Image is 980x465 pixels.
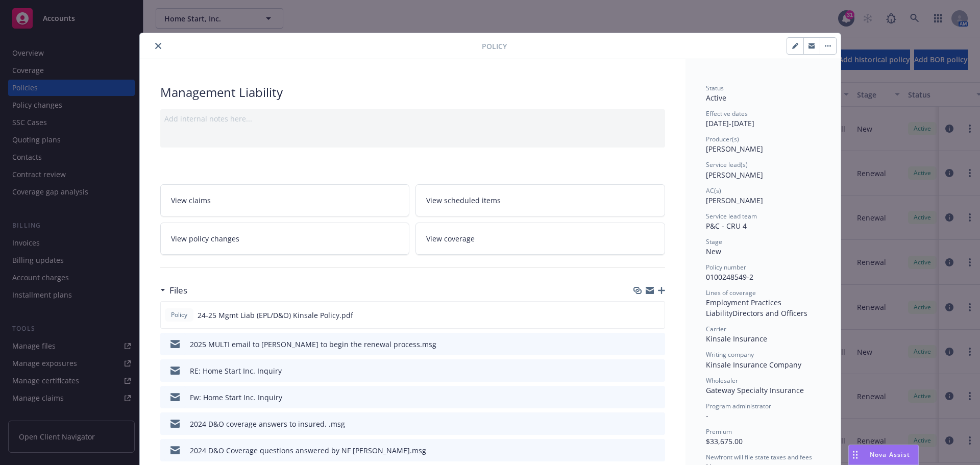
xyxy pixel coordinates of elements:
div: RE: Home Start Inc. Inquiry [190,365,282,376]
button: preview file [652,445,661,456]
span: [PERSON_NAME] [706,144,763,154]
span: Nova Assist [870,450,910,459]
span: 0100248549-2 [706,272,753,282]
button: download file [635,392,644,403]
span: View policy changes [171,233,239,244]
span: New [706,247,721,256]
span: Policy [169,310,189,320]
span: [PERSON_NAME] [706,170,763,180]
button: preview file [652,339,661,350]
span: P&C - CRU 4 [706,221,747,231]
div: Fw: Home Start Inc. Inquiry [190,392,282,403]
button: download file [635,310,643,321]
span: - [706,411,708,421]
span: Kinsale Insurance [706,334,767,344]
span: Status [706,84,724,92]
span: Program administrator [706,402,771,410]
span: Active [706,93,726,103]
span: Directors and Officers [732,308,807,318]
span: Premium [706,427,732,436]
div: Files [160,284,187,297]
span: View claims [171,195,211,206]
button: Nova Assist [848,445,919,465]
button: preview file [652,392,661,403]
h3: Files [169,284,187,297]
a: View scheduled items [415,184,665,216]
a: View coverage [415,223,665,255]
button: download file [635,365,644,376]
span: Gateway Specialty Insurance [706,385,804,395]
button: download file [635,445,644,456]
span: AC(s) [706,186,721,195]
span: Carrier [706,325,726,333]
span: Producer(s) [706,135,739,143]
span: [PERSON_NAME] [706,195,763,205]
span: View coverage [426,233,475,244]
a: View policy changes [160,223,410,255]
button: preview file [652,365,661,376]
div: [DATE] - [DATE] [706,109,820,129]
a: View claims [160,184,410,216]
span: Newfront will file state taxes and fees [706,453,812,461]
span: 24-25 Mgmt Liab (EPL/D&O) Kinsale Policy.pdf [198,310,353,321]
span: $33,675.00 [706,436,743,446]
button: download file [635,339,644,350]
div: 2025 MULTI email to [PERSON_NAME] to begin the renewal process.msg [190,339,436,350]
div: 2024 D&O coverage answers to insured. .msg [190,419,345,429]
div: Drag to move [849,445,862,464]
span: View scheduled items [426,195,501,206]
span: Service lead(s) [706,160,748,169]
span: Service lead team [706,212,757,221]
span: Employment Practices Liability [706,298,783,318]
span: Writing company [706,350,754,359]
span: Kinsale Insurance Company [706,360,801,370]
span: Lines of coverage [706,288,756,297]
span: Policy [482,41,507,52]
span: Stage [706,237,722,246]
button: download file [635,419,644,429]
span: Effective dates [706,109,748,118]
div: Add internal notes here... [164,113,661,124]
span: Policy number [706,263,746,272]
div: Management Liability [160,84,665,101]
button: preview file [651,310,660,321]
button: preview file [652,419,661,429]
span: Wholesaler [706,376,738,385]
button: close [152,40,164,52]
div: 2024 D&O Coverage questions answered by NF [PERSON_NAME].msg [190,445,426,456]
